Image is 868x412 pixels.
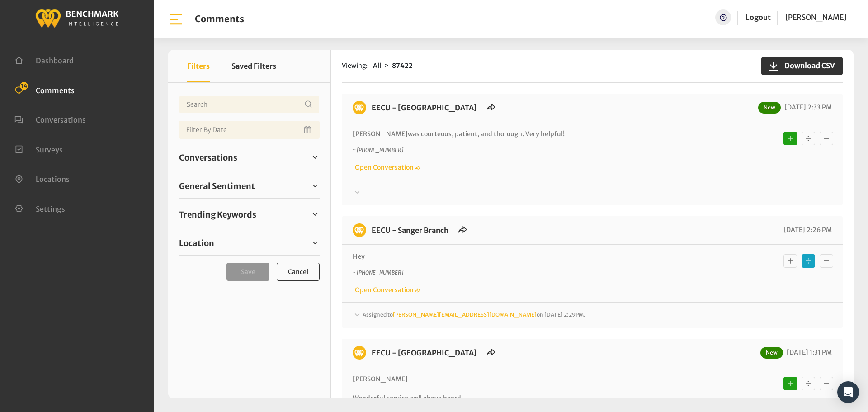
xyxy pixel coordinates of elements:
a: Open Conversation [353,286,420,294]
a: Conversations [14,114,86,123]
img: bar [168,11,184,27]
a: Dashboard [14,55,74,64]
span: Viewing: [342,61,368,71]
a: General Sentiment [179,179,320,193]
button: Open Calendar [302,121,314,139]
span: General Sentiment [179,180,255,192]
a: Logout [745,9,771,25]
p: Hey [353,252,712,261]
h1: Comments [195,14,244,24]
a: Conversations [179,151,320,164]
button: Cancel [277,263,320,281]
span: [PERSON_NAME] [353,130,408,138]
span: New [758,102,781,114]
p: was courteous, patient, and thorough. Very helpful! [353,129,712,139]
input: Username [179,95,320,114]
a: Logout [745,13,771,22]
a: Comments 14 [14,85,75,94]
span: Assigned to on [DATE] 2:29PM. [363,311,585,318]
span: New [760,347,783,359]
h6: EECU - Milburn [366,101,482,114]
button: Saved Filters [231,50,276,82]
a: Location [179,236,320,250]
a: Settings [14,204,65,213]
i: ~ [PHONE_NUMBER] [353,269,403,276]
img: benchmark [353,223,366,237]
a: EECU - Sanger Branch [372,226,448,235]
a: Surveys [14,144,63,153]
div: Basic example [781,252,835,270]
button: Filters [187,50,210,82]
span: Settings [36,204,65,213]
img: benchmark [353,346,366,360]
div: Basic example [781,129,835,147]
div: Basic example [781,374,835,393]
span: Surveys [36,145,63,154]
span: Trending Keywords [179,208,256,221]
span: Conversations [36,115,86,124]
button: Download CSV [761,57,843,75]
a: Open Conversation [353,163,420,171]
span: Download CSV [779,60,835,71]
input: Date range input field [179,121,320,139]
span: [DATE] 1:31 PM [784,348,832,356]
span: 14 [20,82,28,90]
a: [PERSON_NAME] [785,9,846,25]
span: Comments [36,85,75,95]
span: Locations [36,175,70,184]
h6: EECU - Sanger Branch [366,223,454,237]
p: [PERSON_NAME] Wonderful service well above board [353,374,712,403]
span: All [373,62,381,70]
span: [DATE] 2:33 PM [782,103,832,111]
img: benchmark [353,101,366,114]
span: [PERSON_NAME] [785,13,846,22]
a: EECU - [GEOGRAPHIC_DATA] [372,103,477,112]
img: benchmark [35,7,119,29]
strong: 87422 [392,62,413,70]
span: Dashboard [36,56,74,65]
i: ~ [PHONE_NUMBER] [353,147,403,153]
a: EECU - [GEOGRAPHIC_DATA] [372,348,477,357]
a: Locations [14,174,70,183]
a: Trending Keywords [179,208,320,221]
span: [DATE] 2:26 PM [781,226,832,234]
div: Open Intercom Messenger [837,381,859,403]
a: [PERSON_NAME][EMAIL_ADDRESS][DOMAIN_NAME] [393,311,537,318]
div: Assigned to[PERSON_NAME][EMAIL_ADDRESS][DOMAIN_NAME]on [DATE] 2:29PM. [353,310,832,321]
span: Conversations [179,152,237,164]
h6: EECU - Clovis Old Town [366,346,482,360]
span: Location [179,237,214,249]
